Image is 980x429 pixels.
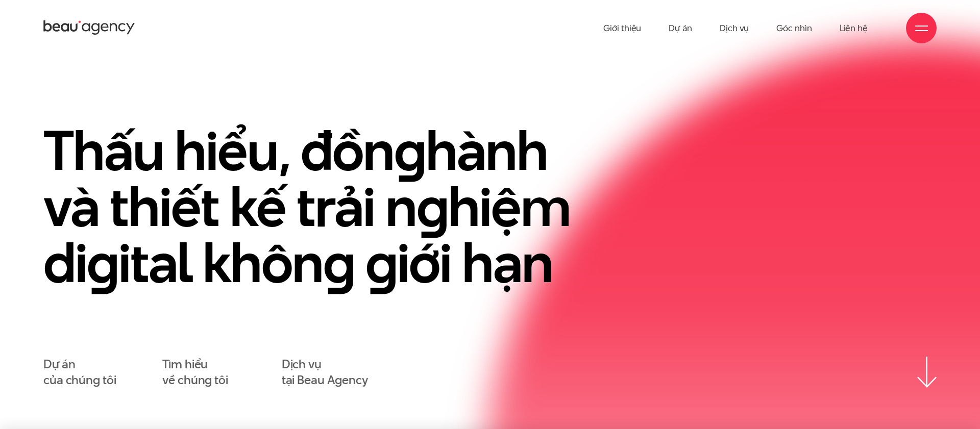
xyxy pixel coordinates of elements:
[43,122,605,291] h1: Thấu hiểu, đồn hành và thiết kế trải n hiệm di ital khôn iới hạn
[87,224,118,301] en: g
[323,224,355,301] en: g
[162,357,228,388] a: Tìm hiểuvề chúng tôi
[43,357,116,388] a: Dự áncủa chúng tôi
[394,112,426,189] en: g
[365,224,397,301] en: g
[416,168,448,245] en: g
[282,357,368,388] a: Dịch vụtại Beau Agency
